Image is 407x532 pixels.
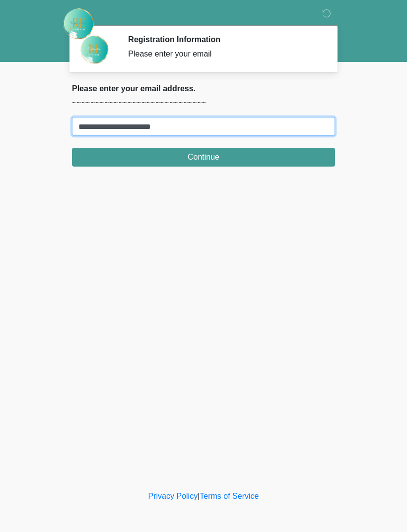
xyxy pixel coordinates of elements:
a: | [198,492,200,500]
a: Privacy Policy [148,492,198,500]
button: Continue [72,148,335,167]
a: Terms of Service [200,492,259,500]
div: Please enter your email [128,48,320,60]
h2: Please enter your email address. [72,84,335,93]
p: ~~~~~~~~~~~~~~~~~~~~~~~~~~~~~ [72,97,335,109]
img: Agent Avatar [79,35,109,64]
img: Rehydrate Aesthetics & Wellness Logo [62,7,95,40]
